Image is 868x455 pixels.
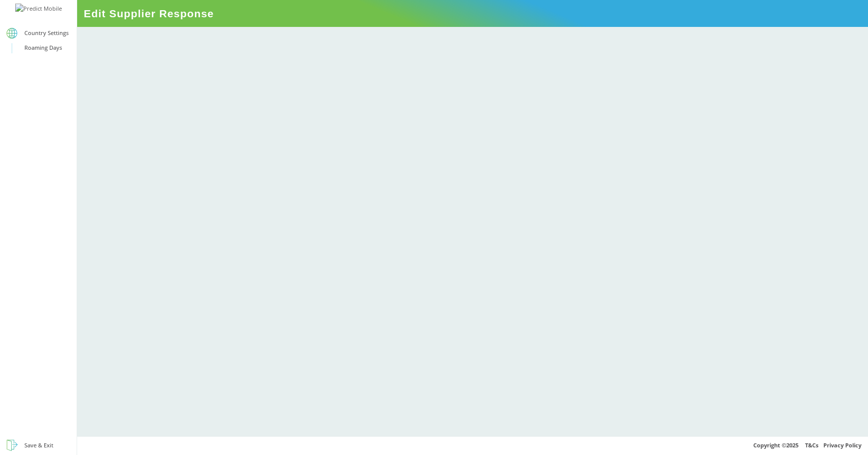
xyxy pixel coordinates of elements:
[77,436,868,455] div: Copyright © 2025
[823,441,861,449] a: Privacy Policy
[24,43,62,53] div: Roaming Days
[24,440,53,451] div: Save & Exit
[24,28,69,39] div: Country Settings
[805,441,818,449] a: T&Cs
[15,4,62,14] img: Predict Mobile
